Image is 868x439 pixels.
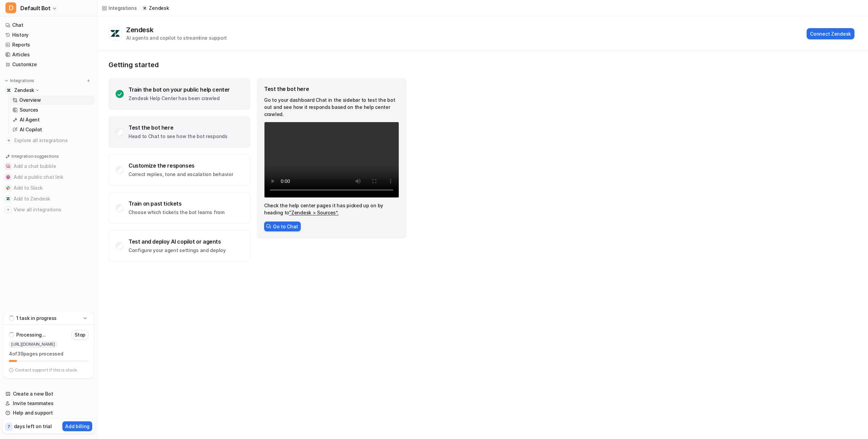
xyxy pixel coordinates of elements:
span: [URL][DOMAIN_NAME] [9,341,57,348]
div: Customize the responses [129,162,233,169]
button: Stop [72,330,88,340]
span: Explore all integrations [14,135,92,146]
a: AI Agent [10,115,95,125]
div: Train on past tickets [129,200,224,207]
p: 1 task in progress [16,315,57,322]
p: Correct replies, tone and escalation behavior [129,171,233,178]
button: Add billing [62,421,92,431]
button: Integrations [3,77,36,84]
p: Zendesk [149,5,169,12]
a: Create a new Bot [3,389,95,399]
div: Test the bot here [129,124,228,131]
a: Zendesk [142,5,169,12]
div: Train the bot on your public help center [129,86,230,93]
a: History [3,30,95,40]
p: AI Copilot [20,126,42,133]
p: Head to Chat to see how the bot responds [129,133,228,140]
p: Go to your dashboard Chat in the sidebar to test the bot out and see how it responds based on the... [264,96,399,118]
span: D [5,2,16,13]
span: Default Bot [20,3,51,13]
p: Integrations [10,78,34,83]
p: AI Agent [20,116,40,123]
a: Chat [3,20,95,30]
div: Test the bot here [264,85,399,92]
p: Stop [75,331,85,338]
p: Overview [19,97,41,103]
button: Add to SlackAdd to Slack [3,183,95,193]
p: Getting started [108,61,407,69]
div: AI agents and copilot to streamline support [126,34,227,41]
a: Help and support [3,408,95,418]
img: Add to Zendesk [6,197,10,201]
div: Zendesk [126,26,156,34]
img: Zendesk logo [110,30,120,38]
button: Connect Zendesk [807,28,854,39]
a: Customize [3,60,95,69]
p: Zendesk Help Center has been crawled [129,95,230,102]
p: Configure your agent settings and deploy [129,247,226,254]
button: Add to ZendeskAdd to Zendesk [3,193,95,204]
a: “Zendesk > Sources”. [289,210,338,215]
p: days left on trial [14,423,52,430]
p: Sources [20,107,38,113]
p: 7 [7,424,10,430]
img: expand menu [4,78,9,83]
button: View all integrationsView all integrations [3,204,95,215]
button: Add a chat bubbleAdd a chat bubble [3,161,95,172]
a: Reports [3,40,95,50]
a: Integrations [102,4,137,12]
div: Integrations [108,4,137,12]
img: View all integrations [6,208,10,212]
button: Go to Chat [264,222,301,231]
a: Explore all integrations [3,136,95,145]
a: Articles [3,50,95,59]
p: Add billing [65,423,90,430]
button: Add a public chat linkAdd a public chat link [3,172,95,183]
p: Integration suggestions [12,153,59,159]
p: Check the help center pages it has picked up on by heading to [264,202,399,216]
img: Zendesk [7,88,11,92]
img: Add a chat bubble [6,164,10,168]
img: Add to Slack [6,186,10,190]
p: Choose which tickets the bot learns from [129,209,224,216]
video: Your browser does not support the video tag. [264,122,399,198]
p: Processing... [16,331,45,338]
span: / [139,5,140,11]
img: Add a public chat link [6,175,10,179]
p: 4 of 39 pages processed [9,350,88,357]
div: Test and deploy AI copilot or agents [129,238,226,245]
a: Invite teammates [3,399,95,408]
a: AI Copilot [10,125,95,134]
a: Overview [10,95,95,105]
img: ChatIcon [266,224,271,229]
a: Sources [10,105,95,115]
img: explore all integrations [5,137,12,144]
p: Contact support if this is stuck. [15,367,78,373]
p: Zendesk [14,87,34,94]
img: menu_add.svg [86,78,91,83]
